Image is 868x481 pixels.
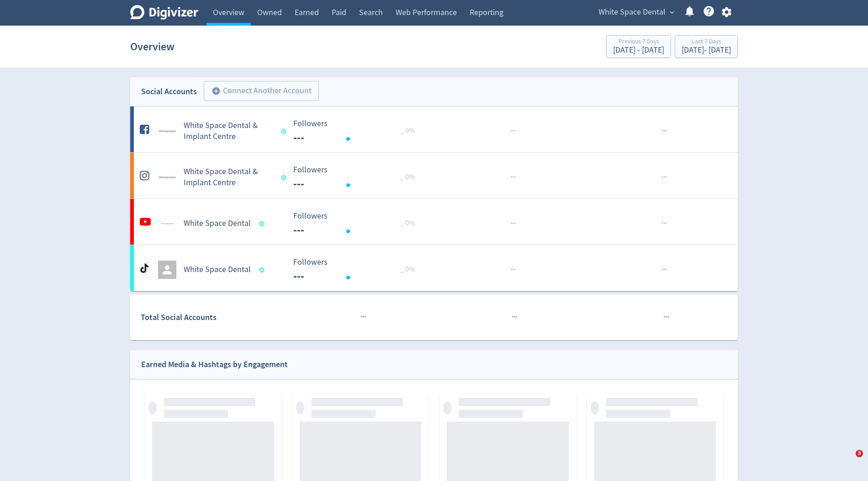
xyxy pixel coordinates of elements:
span: · [362,311,364,323]
svg: Followers --- [289,258,426,282]
span: White Space Dental [598,5,666,20]
a: Connect Another Account [197,82,319,101]
div: Total Social Accounts [141,311,286,324]
span: · [663,125,665,137]
span: · [665,264,667,275]
span: · [364,311,366,323]
span: · [514,218,516,229]
a: White Space Dental Followers --- Followers --- _ 0%······ [130,245,738,291]
span: Data last synced: 24 Sep 2025, 8:01pm (AEST) [259,221,267,226]
img: White Space Dental & Implant Centre undefined [158,122,176,140]
svg: Followers --- [289,119,426,144]
svg: Followers --- [289,166,426,190]
h5: White Space Dental & Implant Centre [184,120,273,142]
span: · [514,125,516,137]
div: Last 7 Days [682,38,731,46]
button: Previous 7 Days[DATE] - [DATE] [606,35,671,58]
span: · [663,218,665,229]
span: · [515,311,517,323]
span: · [665,218,667,229]
span: · [663,264,665,275]
span: · [662,264,663,275]
span: · [665,311,667,323]
button: Last 7 Days[DATE]- [DATE] [675,35,738,58]
svg: Followers --- [289,212,426,236]
span: Data last synced: 24 Sep 2025, 8:01pm (AEST) [281,175,289,180]
iframe: Intercom live chat [837,450,859,472]
div: Previous 7 Days [613,38,664,46]
span: · [510,171,512,183]
span: · [510,264,512,275]
span: · [512,264,514,275]
span: · [510,125,512,137]
span: 3 [856,450,863,457]
span: _ 0% [400,265,415,274]
span: · [663,171,665,183]
span: · [662,125,663,137]
div: Earned Media & Hashtags by Engagement [141,358,288,371]
span: · [512,218,514,229]
span: expand_more [668,8,676,16]
span: · [513,311,515,323]
span: · [512,171,514,183]
img: White Space Dental undefined [158,214,176,233]
a: White Space Dental & Implant Centre undefinedWhite Space Dental & Implant Centre Followers --- Fo... [130,107,738,152]
h5: White Space Dental & Implant Centre [184,166,273,188]
span: _ 0% [400,219,415,228]
span: · [663,311,665,323]
h1: Overview [130,32,175,61]
span: · [360,311,362,323]
span: · [514,264,516,275]
span: Data last synced: 24 Sep 2025, 8:01pm (AEST) [281,129,289,134]
span: · [512,311,513,323]
span: · [665,171,667,183]
span: · [512,125,514,137]
span: · [662,171,663,183]
span: add_circle [212,86,221,96]
span: · [514,171,516,183]
img: White Space Dental & Implant Centre undefined [158,168,176,187]
span: · [510,218,512,229]
div: [DATE] - [DATE] [613,46,664,54]
div: Social Accounts [141,85,197,98]
span: _ 0% [400,172,415,182]
span: _ 0% [400,126,415,135]
span: · [662,218,663,229]
button: Connect Another Account [204,81,319,101]
span: Data last synced: 24 Sep 2025, 10:01pm (AEST) [259,267,267,273]
div: [DATE] - [DATE] [682,46,731,54]
span: · [665,125,667,137]
span: · [667,311,669,323]
button: White Space Dental [595,5,677,20]
h5: White Space Dental [184,218,251,229]
h5: White Space Dental [184,264,251,275]
a: White Space Dental undefinedWhite Space Dental Followers --- Followers --- _ 0%······ [130,199,738,245]
a: White Space Dental & Implant Centre undefinedWhite Space Dental & Implant Centre Followers --- Fo... [130,153,738,198]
